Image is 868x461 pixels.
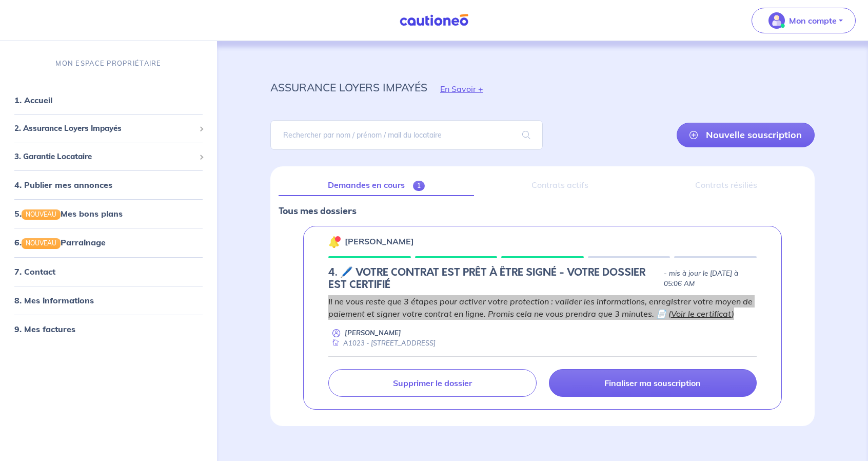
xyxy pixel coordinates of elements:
img: Cautioneo [396,14,472,27]
a: Demandes en cours1 [279,175,474,196]
a: 9. Mes factures [14,323,75,334]
div: 6.NOUVEAUParrainage [4,232,213,253]
a: 8. Mes informations [14,295,94,305]
img: 🔔 [328,236,341,248]
div: 1. Accueil [4,90,213,110]
span: search [510,121,543,149]
p: Tous mes dossiers [279,204,806,218]
a: Voir le certificat [671,309,732,319]
div: 5.NOUVEAUMes bons plans [4,203,213,224]
p: Il ne vous reste que 3 étapes pour activer votre protection : valider les informations, enregistr... [328,295,757,320]
div: 2. Assurance Loyers Impayés [4,119,213,139]
p: assurance loyers impayés [270,78,427,97]
p: Mon compte [789,14,837,27]
a: Nouvelle souscription [677,123,815,147]
a: Supprimer le dossier [328,369,537,397]
h5: 4. 🖊️ VOTRE CONTRAT EST PRÊT À ÊTRE SIGNÉ - VOTRE DOSSIER EST CERTIFIÉ [328,266,660,291]
span: 3. Garantie Locataire [14,150,195,162]
div: 4. Publier mes annonces [4,175,213,195]
a: 6.NOUVEAUParrainage [14,237,106,247]
a: 1. Accueil [14,95,52,105]
button: illu_account_valid_menu.svgMon compte [752,8,856,33]
a: 5.NOUVEAUMes bons plans [14,208,123,219]
div: 9. Mes factures [4,318,213,339]
p: [PERSON_NAME] [345,328,401,338]
button: En Savoir + [427,74,496,104]
span: 2. Assurance Loyers Impayés [14,123,195,135]
a: 7. Contact [14,266,55,276]
div: 3. Garantie Locataire [4,146,213,166]
a: 4. Publier mes annonces [14,180,112,190]
div: 8. Mes informations [4,290,213,310]
p: Supprimer le dossier [393,378,472,388]
img: illu_account_valid_menu.svg [768,12,785,29]
div: A1023 - [STREET_ADDRESS] [328,338,436,348]
div: 7. Contact [4,261,213,281]
p: MON ESPACE PROPRIÉTAIRE [55,59,161,68]
p: - mis à jour le [DATE] à 05:06 AM [664,268,757,289]
span: 1 [413,181,425,191]
div: state: CONTRACT-INFO-IN-PROGRESS, Context: NEW,CHOOSE-CERTIFICATE,ALONE,LESSOR-DOCUMENTS [328,266,757,291]
p: [PERSON_NAME] [345,235,414,247]
input: Rechercher par nom / prénom / mail du locataire [270,120,543,150]
p: Finaliser ma souscription [604,378,701,388]
a: Finaliser ma souscription [549,369,757,397]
